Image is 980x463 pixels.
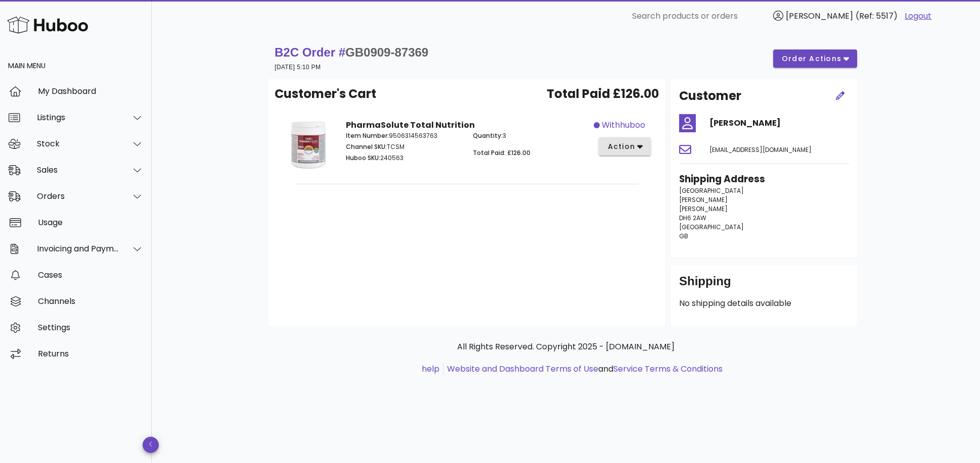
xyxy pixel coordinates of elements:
[709,145,812,154] span: [EMAIL_ADDRESS][DOMAIN_NAME]
[422,363,439,375] a: help
[277,341,855,353] p: All Rights Reserved. Copyright 2025 - [DOMAIN_NAME]
[679,204,728,213] span: [PERSON_NAME]
[905,10,931,22] a: Logout
[613,363,723,375] a: Service Terms & Conditions
[275,64,321,71] small: [DATE] 5:10 PM
[607,141,635,152] span: action
[599,137,651,156] button: action
[346,142,461,151] p: TCSM
[443,363,723,375] li: and
[781,54,842,64] span: order actions
[473,131,588,140] p: 3
[679,172,849,186] h3: Shipping Address
[679,223,744,231] span: [GEOGRAPHIC_DATA]
[856,10,898,22] span: (Ref: 5517)
[447,363,598,375] a: Website and Dashboard Terms of Use
[37,113,119,122] div: Listings
[679,232,688,240] span: GB
[37,139,119,148] div: Stock
[37,165,119,175] div: Sales
[275,85,376,103] span: Customer's Cart
[275,45,428,59] strong: B2C Order #
[709,117,849,129] h4: [PERSON_NAME]
[773,49,857,68] button: order actions
[346,153,461,163] p: 240563
[7,14,88,36] img: Huboo Logo
[679,195,728,204] span: [PERSON_NAME]
[37,191,119,201] div: Orders
[602,119,645,131] span: withhuboo
[679,186,744,195] span: [GEOGRAPHIC_DATA]
[283,119,334,170] img: Product Image
[473,131,503,140] span: Quantity:
[547,85,659,103] span: Total Paid £126.00
[38,349,144,358] div: Returns
[679,87,741,105] h2: Customer
[38,86,144,96] div: My Dashboard
[346,131,461,140] p: 9506314563763
[346,131,389,140] span: Item Number:
[346,119,475,131] strong: PharmaSolute Total Nutrition
[345,45,428,59] span: GB0909-87369
[786,10,853,22] span: [PERSON_NAME]
[38,296,144,306] div: Channels
[38,323,144,332] div: Settings
[679,273,849,297] div: Shipping
[679,297,849,310] p: No shipping details available
[346,153,380,162] span: Huboo SKU:
[37,244,119,253] div: Invoicing and Payments
[38,218,144,227] div: Usage
[473,148,530,157] span: Total Paid: £126.00
[38,270,144,280] div: Cases
[679,214,706,222] span: DH6 2AW
[346,142,387,151] span: Channel SKU:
